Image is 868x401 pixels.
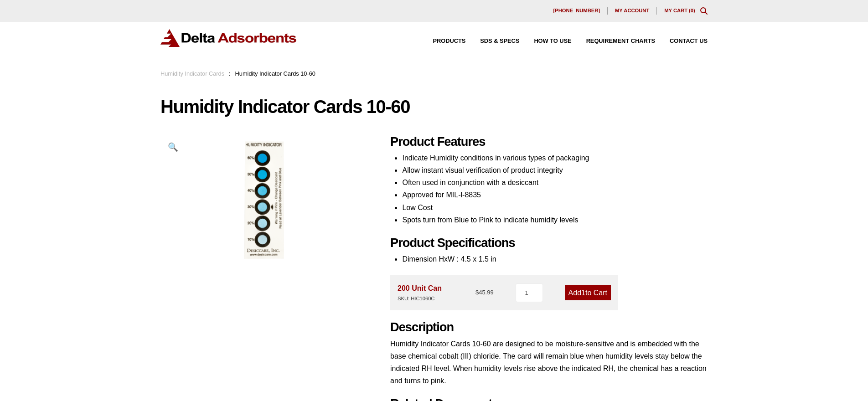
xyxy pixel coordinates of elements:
[475,289,494,296] bdi: 45.99
[160,134,186,159] a: View full-screen image gallery
[402,201,708,214] li: Low Cost
[519,38,571,44] a: How to Use
[390,236,708,251] h2: Product Specifications
[402,189,708,201] li: Approved for MIL-l-8835
[390,134,708,149] h2: Product Features
[565,285,611,300] a: Add1to Cart
[235,70,315,77] span: Humidity Indicator Cards 10-60
[433,38,466,44] span: Products
[534,38,571,44] span: How to Use
[553,8,600,13] span: [PHONE_NUMBER]
[402,164,708,176] li: Allow instant visual verification of product integrity
[608,7,657,15] a: My account
[390,338,708,387] p: Humidity Indicator Cards 10-60 are designed to be moisture-sensitive and is embedded with the bas...
[700,7,708,15] div: Toggle Modal Content
[160,29,297,47] img: Delta Adsorbents
[160,97,708,116] h1: Humidity Indicator Cards 10-60
[402,214,708,226] li: Spots turn from Blue to Pink to indicate humidity levels
[398,282,442,303] div: 200 Unit Can
[390,320,708,335] h2: Description
[160,134,368,271] img: Humidity Indicator Cards 10-60
[398,294,442,303] div: SKU: HIC1060C
[465,38,519,44] a: SDS & SPECS
[480,38,519,44] span: SDS & SPECS
[402,152,708,164] li: Indicate Humidity conditions in various types of packaging
[168,142,178,152] span: 🔍
[475,289,479,296] span: $
[572,38,655,44] a: Requirement Charts
[402,176,708,189] li: Often used in conjunction with a desiccant
[586,38,655,44] span: Requirement Charts
[581,289,585,297] span: 1
[664,8,695,13] a: My Cart (0)
[402,253,708,265] li: Dimension HxW : 4.5 x 1.5 in
[160,70,224,77] a: Humidity Indicator Cards
[546,7,608,15] a: [PHONE_NUMBER]
[418,38,466,44] a: Products
[691,8,693,13] span: 0
[229,70,231,77] span: :
[615,8,649,13] span: My account
[655,38,708,44] a: Contact Us
[670,38,708,44] span: Contact Us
